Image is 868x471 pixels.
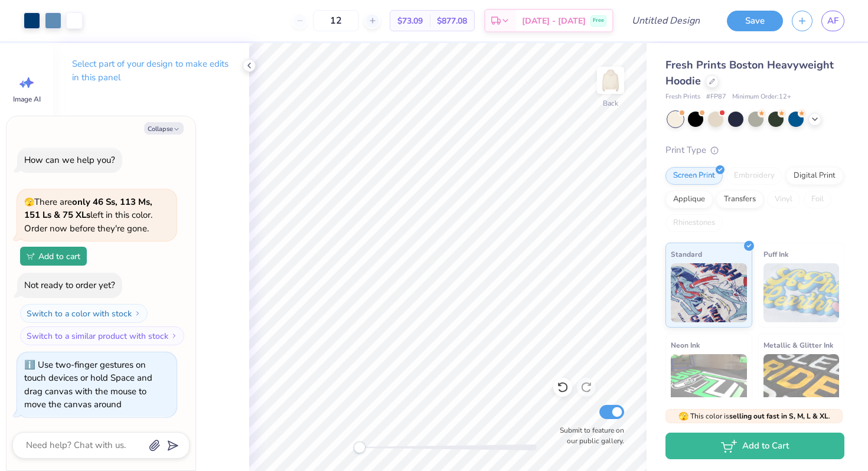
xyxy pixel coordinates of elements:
[763,263,840,322] img: Puff Ink
[622,9,709,32] input: Untitled Design
[671,354,747,413] img: Neon Ink
[665,191,713,208] div: Applique
[20,326,184,345] button: Switch to a similar product with stock
[144,122,184,135] button: Collapse
[171,332,178,339] img: Switch to a similar product with stock
[786,167,843,185] div: Digital Print
[134,310,141,317] img: Switch to a color with stock
[603,98,618,109] div: Back
[354,441,366,453] div: Accessibility label
[726,167,782,185] div: Embroidery
[665,167,723,185] div: Screen Print
[437,15,467,27] span: $877.08
[729,411,828,421] strong: selling out fast in S, M, L & XL
[671,339,700,351] span: Neon Ink
[72,57,230,84] p: Select part of your design to make edits in this panel
[732,92,791,102] span: Minimum Order: 12 +
[13,94,41,104] span: Image AI
[522,15,586,27] span: [DATE] - [DATE]
[804,191,831,208] div: Foil
[24,196,152,221] strong: only 46 Ss, 113 Ms, 151 Ls & 75 XLs
[665,92,700,102] span: Fresh Prints
[665,214,723,232] div: Rhinestones
[24,279,115,291] div: Not ready to order yet?
[727,11,783,31] button: Save
[671,248,702,260] span: Standard
[20,304,148,323] button: Switch to a color with stock
[678,411,688,422] span: 🫣
[763,248,788,260] span: Puff Ink
[24,196,152,234] span: There are left in this color. Order now before they're gone.
[671,263,747,322] img: Standard
[716,191,763,208] div: Transfers
[397,15,423,27] span: $73.09
[313,10,359,31] input: – –
[763,339,833,351] span: Metallic & Glitter Ink
[706,92,726,102] span: # FP87
[24,359,152,411] div: Use two-finger gestures on touch devices or hold Space and drag canvas with the mouse to move the...
[599,68,622,92] img: Back
[665,58,834,88] span: Fresh Prints Boston Heavyweight Hoodie
[20,247,87,266] button: Add to cart
[827,14,838,28] span: AF
[678,411,830,421] span: This color is .
[593,17,604,25] span: Free
[27,253,35,260] img: Add to cart
[665,433,844,459] button: Add to Cart
[821,11,844,31] a: AF
[24,154,115,166] div: How can we help you?
[24,197,34,208] span: 🫣
[767,191,800,208] div: Vinyl
[763,354,840,413] img: Metallic & Glitter Ink
[553,425,624,446] label: Submit to feature on our public gallery.
[665,143,844,157] div: Print Type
